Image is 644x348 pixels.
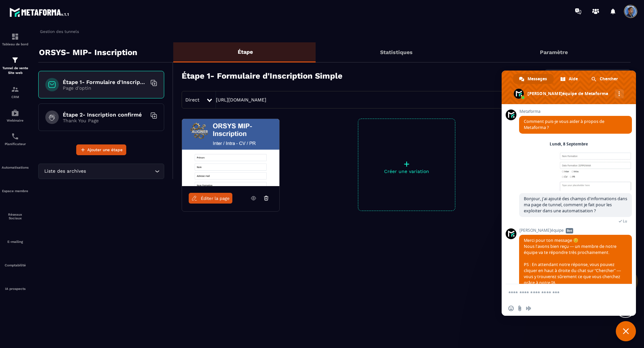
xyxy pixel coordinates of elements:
h6: Étape 2- Inscription confirmé [63,118,147,124]
span: Merci pour ton message 😊 Nous l’avons bien reçu — un membre de notre équipe va te répondre très p... [524,237,621,286]
p: Page d'optin [63,88,147,94]
img: stats.20deebd0.svg [374,50,382,58]
a: schedulerschedulerPlanificateur [2,127,29,151]
img: scheduler [11,132,19,140]
div: Autres canaux [615,89,624,98]
img: email [11,230,19,238]
a: Éditer la page [189,194,232,205]
p: Paramètre [544,50,572,57]
p: Thank You Page [63,124,147,130]
img: image [182,120,279,187]
a: automationsautomationsEspace membre [2,174,29,198]
img: trash [150,125,157,132]
a: Gestion des tunnels [38,29,85,35]
img: logo [9,6,70,18]
img: automations [11,277,19,285]
span: Direct [185,98,199,104]
textarea: Entrez votre message... [508,290,614,295]
p: Espace membre [2,189,29,193]
p: Tableau de bord [2,42,29,46]
img: automations [11,109,19,117]
a: formationformationCRM [2,80,29,104]
img: setting-gr.5f69749f.svg [534,50,542,58]
p: Étape [242,50,257,56]
h6: Étape 1- Formulaire d'Inscription Simple [63,82,147,88]
span: Aide [569,74,578,84]
span: Message audio [526,306,531,311]
p: Comptabilité [2,263,29,267]
a: automationsautomationsWebinaire [2,104,29,127]
img: arrow [38,29,44,35]
p: Automatisations [2,166,29,169]
p: Réseaux Sociaux [2,213,29,220]
p: Créer une variation [358,170,455,175]
img: automations [11,179,19,187]
a: [URL][DOMAIN_NAME] [216,98,266,104]
span: Envoyer un fichier [517,306,522,311]
p: Statistiques [384,50,417,57]
p: ORSYS- MIP- Inscription [39,47,137,60]
a: social-networksocial-networkRéseaux Sociaux [2,198,29,225]
span: [PERSON_NAME]équipe [519,228,632,233]
p: Tunnel de vente Site web [2,66,29,75]
img: automations [11,156,19,164]
button: Ajouter une étape [76,153,126,163]
p: E-mailing [2,240,29,244]
span: Chercher [600,74,618,84]
span: Éditer la page [201,197,230,202]
span: Bonjour, j'ai ajouté des champs d'informations dans ma page de tunnel, comment je fait pour les e... [524,196,627,214]
img: social-network [11,203,19,211]
span: Liste des archives [43,176,87,183]
div: Aide [554,74,585,84]
img: formation [11,56,19,64]
span: Messages [527,74,547,84]
span: Metaforma [519,109,632,114]
a: emailemailE-mailing [2,225,29,249]
p: Planificateur [2,142,29,146]
p: IA prospects [2,287,29,291]
p: + [358,161,455,170]
span: Ajouter une étape [87,155,123,161]
div: Chercher [585,74,625,84]
img: accountant [11,254,19,262]
p: CRM [2,95,29,99]
a: formationformationTunnel de vente Site web [2,51,29,80]
div: Search for option [38,172,164,187]
div: Fermer le chat [616,321,636,341]
a: formationformationTableau de bord [2,28,29,51]
img: bars-o.4a397970.svg [232,49,240,57]
div: Messages [513,74,554,84]
span: Comment puis-je vous aider à propos de Metaforma ? [524,119,604,130]
img: formation [11,85,19,93]
span: Bot [566,228,573,233]
a: automationsautomationsAutomatisations [2,151,29,174]
h3: Étape 1- Formulaire d'Inscription Simple [182,73,342,82]
img: formation [11,33,19,41]
a: accountantaccountantComptabilité [2,249,29,272]
input: Search for option [87,176,153,183]
p: Webinaire [2,119,29,122]
span: Lu [623,219,627,223]
span: Insérer un emoji [508,306,514,311]
div: Lundi, 8 Septembre [550,142,588,146]
img: trash [150,89,157,96]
